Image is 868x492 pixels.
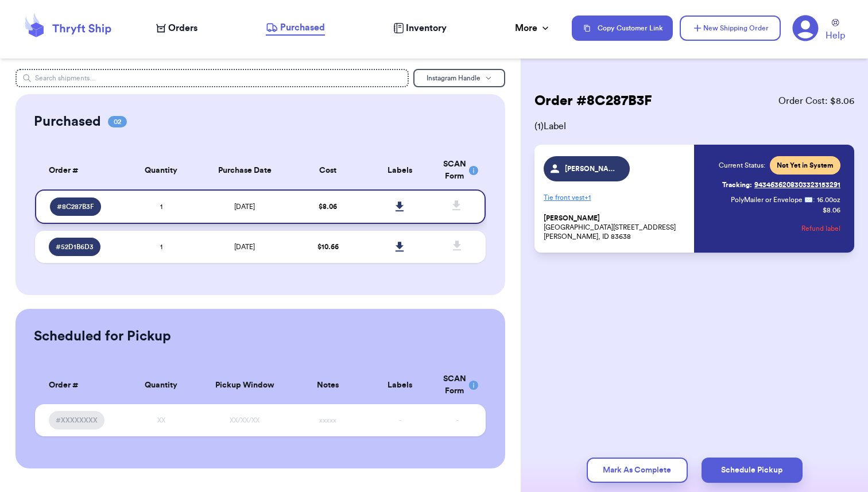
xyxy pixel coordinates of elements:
[57,202,94,211] span: # 8C287B3F
[197,152,292,189] th: Purchase Date
[234,203,255,210] span: [DATE]
[572,16,673,41] button: Copy Customer Link
[406,21,447,35] span: Inventory
[56,416,98,425] span: #XXXXXXXX
[56,242,94,251] span: # 52D1B6D3
[777,161,834,170] span: Not Yet in System
[443,373,472,397] div: SCAN Form
[427,75,480,82] span: Instagram Handle
[393,21,447,35] a: Inventory
[826,29,845,42] span: Help
[156,21,197,35] a: Orders
[317,243,339,250] span: $ 10.66
[234,243,255,250] span: [DATE]
[584,194,591,201] span: + 1
[15,69,409,87] input: Search shipments...
[319,417,336,424] span: xxxxx
[364,366,436,404] th: Labels
[364,152,436,189] th: Labels
[702,458,803,483] button: Schedule Pickup
[823,206,840,215] p: $ 8.06
[34,113,101,131] h2: Purchased
[125,366,197,404] th: Quantity
[731,196,813,203] span: PolyMailer or Envelope ✉️
[722,180,752,189] span: Tracking:
[534,119,854,133] span: ( 1 ) Label
[680,16,781,41] button: New Shipping Order
[413,69,505,87] button: Instagram Handle
[722,176,840,194] a: Tracking:9434636208303323153291
[266,21,325,36] a: Purchased
[125,152,197,189] th: Quantity
[826,19,845,42] a: Help
[544,188,687,207] p: Tie front vest
[399,417,401,424] span: -
[35,152,125,189] th: Order #
[168,21,197,35] span: Orders
[160,243,162,250] span: 1
[719,161,765,170] span: Current Status:
[456,417,459,424] span: -
[565,164,619,173] span: [PERSON_NAME].sass4
[587,458,688,483] button: Mark As Complete
[160,203,162,210] span: 1
[801,216,840,241] button: Refund label
[515,21,551,35] div: More
[544,214,600,223] span: [PERSON_NAME]
[197,366,292,404] th: Pickup Window
[34,327,171,346] h2: Scheduled for Pickup
[280,21,325,34] span: Purchased
[319,203,337,210] span: $ 8.06
[108,116,127,127] span: 02
[230,417,259,424] span: XX/XX/XX
[534,92,652,110] h2: Order # 8C287B3F
[544,214,687,241] p: [GEOGRAPHIC_DATA][STREET_ADDRESS] [PERSON_NAME], ID 83638
[443,158,472,183] div: SCAN Form
[817,195,840,204] span: 16.00 oz
[813,195,815,204] span: :
[35,366,125,404] th: Order #
[292,152,365,189] th: Cost
[778,94,854,108] span: Order Cost: $ 8.06
[292,366,365,404] th: Notes
[157,417,165,424] span: XX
